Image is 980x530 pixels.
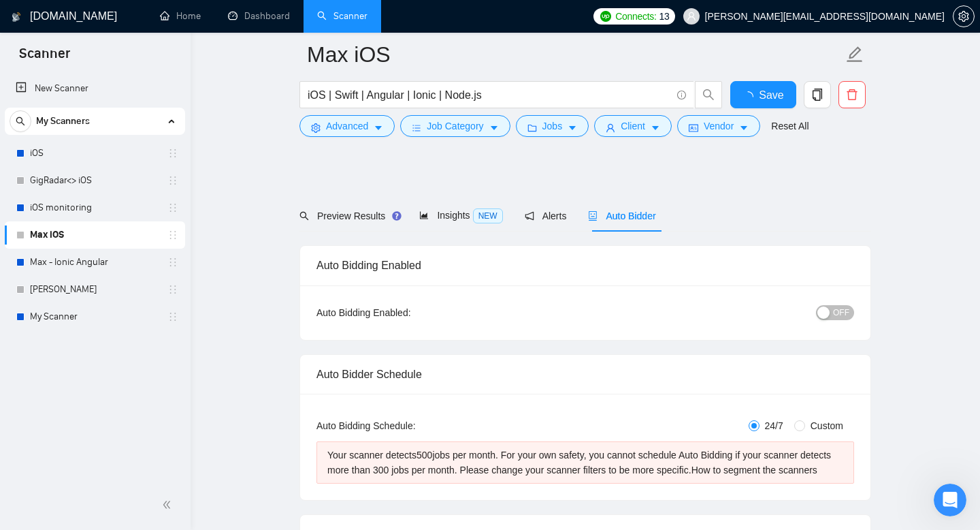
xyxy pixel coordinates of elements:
[5,75,185,102] li: New Scanner
[167,148,178,159] span: holder
[771,119,808,134] a: Reset All
[730,81,796,108] button: Save
[299,211,397,221] span: Preview Results
[527,123,537,133] span: folder
[606,123,615,133] span: user
[687,12,696,21] span: user
[804,81,831,108] button: copy
[317,10,367,22] a: searchScanner
[12,6,21,28] img: logo
[228,10,290,22] a: dashboardDashboard
[839,89,865,101] span: delete
[588,211,655,221] span: Auto Bidder
[804,89,830,101] span: copy
[299,211,309,221] span: search
[30,303,159,330] a: My Scanner
[846,46,864,63] span: edit
[659,9,670,24] span: 13
[16,75,174,102] a: New Scanner
[167,202,178,213] span: holder
[316,418,495,433] div: Auto Bidding Schedule:
[542,119,563,134] span: Jobs
[160,10,201,22] a: homeHome
[327,448,843,478] div: Your scanner detects 500 jobs per month. For your own safety, you cannot schedule Auto Bidding if...
[838,81,866,108] button: delete
[594,115,672,137] button: userClientcaret-down
[167,257,178,268] span: holder
[677,115,760,137] button: idcardVendorcaret-down
[30,249,159,276] a: Max - Ionic Angular
[419,211,429,220] span: area-chart
[953,5,975,27] button: setting
[412,123,421,133] span: bars
[759,418,789,433] span: 24/7
[704,119,734,134] span: Vendor
[30,194,159,221] a: iOS monitoring
[10,116,31,126] span: search
[374,123,383,133] span: caret-down
[489,123,499,133] span: caret-down
[473,208,503,223] span: NEW
[419,210,502,221] span: Insights
[759,87,783,104] span: Save
[167,311,178,322] span: holder
[391,210,403,222] div: Tooltip anchor
[615,9,656,24] span: Connects:
[696,89,721,101] span: search
[308,87,671,104] input: Search Freelance Jobs...
[316,246,854,285] div: Auto Bidding Enabled
[162,498,176,512] span: double-left
[5,108,185,330] li: My Scanners
[600,11,611,22] img: upwork-logo.png
[953,11,975,22] a: setting
[568,123,577,133] span: caret-down
[30,140,159,167] a: iOS
[30,276,159,303] a: [PERSON_NAME]
[8,44,81,72] span: Scanner
[299,115,395,137] button: settingAdvancedcaret-down
[307,37,843,72] input: Scanner name...
[934,484,966,516] iframe: Intercom live chat
[30,221,159,249] a: Max iOS
[691,465,817,476] a: How to segment the scanners
[326,119,368,134] span: Advanced
[36,108,90,135] span: My Scanners
[695,81,722,108] button: search
[742,91,759,102] span: loading
[953,11,974,22] span: setting
[10,110,31,132] button: search
[427,119,483,134] span: Job Category
[167,175,178,186] span: holder
[30,167,159,194] a: GigRadar<> iOS
[400,115,510,137] button: barsJob Categorycaret-down
[621,119,645,134] span: Client
[167,230,178,240] span: holder
[311,123,321,133] span: setting
[167,284,178,295] span: holder
[677,91,686,99] span: info-circle
[525,211,534,221] span: notification
[805,418,849,433] span: Custom
[525,211,567,221] span: Alerts
[316,305,495,320] div: Auto Bidding Enabled:
[316,355,854,394] div: Auto Bidder Schedule
[651,123,660,133] span: caret-down
[516,115,589,137] button: folderJobscaret-down
[588,211,598,221] span: robot
[689,123,698,133] span: idcard
[739,123,749,133] span: caret-down
[833,305,849,320] span: OFF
